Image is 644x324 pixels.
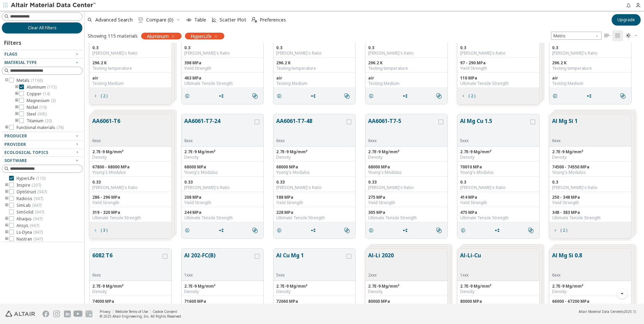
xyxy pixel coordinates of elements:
[216,89,230,103] button: Share
[31,77,43,83] span: ( 1166 )
[37,111,47,117] span: ( 995 )
[17,203,41,208] span: SimLab
[4,150,48,155] span: Ecological Topics
[276,215,353,221] div: Ultimate Tensile Strength
[92,51,169,56] div: [PERSON_NAME]'s Ratio
[460,138,529,143] div: 5xxx
[33,216,42,222] span: ( 947 )
[460,210,537,215] div: 475 MPa
[14,111,19,117] i: toogle group
[579,309,621,314] span: Altair Material Data Center
[460,272,481,278] div: 1xxx
[276,81,353,86] div: Testing Medium
[92,138,120,143] div: 6xxx
[368,81,445,86] div: Testing Medium
[4,230,9,235] i: toogle group
[552,149,629,155] div: 2.7E-9 Mg/mm³
[615,33,620,38] i: 
[184,75,261,81] div: 463 MPa
[368,185,445,190] div: [PERSON_NAME]'s Ratio
[276,210,353,215] div: 228 MPa
[552,164,629,170] div: 74500 - 74550 MPa
[399,224,414,237] button: Share
[368,149,445,155] div: 2.7E-9 Mg/mm³
[2,157,83,165] button: Software
[276,185,353,190] div: [PERSON_NAME]'s Ratio
[4,196,9,201] i: toogle group
[92,180,169,185] div: 0.33
[552,289,629,294] div: Density
[460,149,537,155] div: 2.7E-9 Mg/mm³
[276,272,345,278] div: 5xxx
[194,18,206,22] span: Table
[184,195,261,200] div: 208 MPa
[85,43,644,304] div: grid
[100,314,182,319] div: © 2025 Altair Engineering, Inc. All Rights Reserved.
[276,155,353,160] div: Density
[560,228,567,232] span: ( 2 )
[2,59,83,67] button: Material Type
[457,224,472,237] button: Details
[252,228,258,233] i: 
[460,155,537,160] div: Density
[220,18,246,22] span: Scatter Plot
[626,33,631,38] i: 
[101,228,107,232] span: ( 3 )
[27,118,52,124] span: Titanium
[552,200,629,205] div: Yield Strength
[551,32,602,40] div: Unit System
[552,210,629,215] div: 348 - 383 MPa
[620,93,625,99] i: 
[32,202,41,208] span: ( 947 )
[35,209,44,215] span: ( 947 )
[17,189,47,195] span: OptiStruct
[2,22,83,34] button: Clear All Filters
[4,158,27,163] span: Software
[368,138,437,143] div: 6xxx
[602,30,612,41] button: Table View
[184,215,261,221] div: Ultimate Tensile Strength
[457,89,478,103] button: ( 2 )
[17,196,43,201] span: Radioss
[146,18,173,22] span: Compare (0)
[39,104,46,110] span: ( 19 )
[100,309,110,314] a: Privacy
[368,66,445,71] div: Testing temperature
[249,89,263,103] button: Similar search
[184,60,261,66] div: 398 MPa
[92,81,169,86] div: Testing Medium
[33,236,43,242] span: ( 947 )
[552,195,629,200] div: 250 - 348 MPa
[4,78,9,83] i: toogle group
[4,141,26,147] span: Provider
[184,185,261,190] div: [PERSON_NAME]'s Ratio
[551,32,602,40] span: Metric
[368,170,445,175] div: Young's Modulus
[17,223,39,228] span: Ansys
[17,183,41,188] span: Inspire
[32,182,41,188] span: ( 207 )
[552,170,629,175] div: Young's Modulus
[469,94,475,98] span: ( 2 )
[147,33,169,39] span: Aluminum
[276,45,353,51] div: 0.3
[308,89,322,103] button: Share
[368,284,445,289] div: 2.7E-9 Mg/mm³
[604,33,610,38] i: 
[276,195,353,200] div: 188 MPa
[37,189,47,195] span: ( 947 )
[583,89,598,103] button: Share
[138,17,143,23] i: 
[90,89,110,103] button: ( 2 )
[92,299,169,304] div: 74000 MPa
[14,85,19,90] i: toogle group
[552,81,629,86] div: Testing Medium
[92,45,169,51] div: 0.3
[460,60,537,66] div: 97 - 290 MPa
[368,200,445,205] div: Yield Strength
[368,164,445,170] div: 68000 MPa
[617,89,631,103] button: Similar search
[612,30,623,41] button: Tile View
[17,78,43,83] span: Metals
[92,155,169,160] div: Density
